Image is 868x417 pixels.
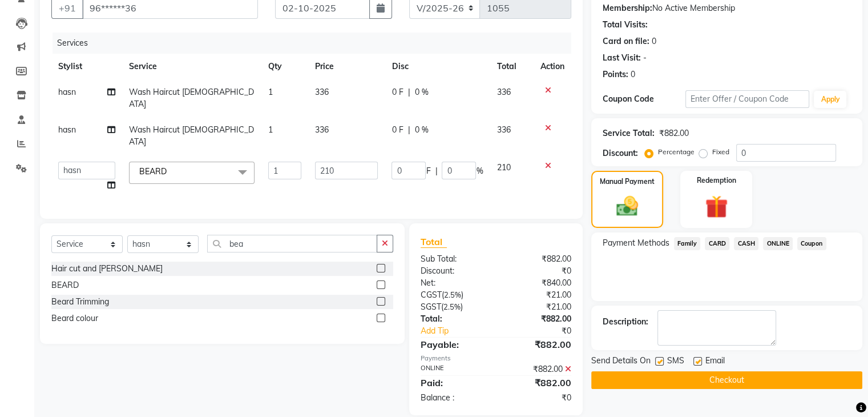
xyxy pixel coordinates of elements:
[421,354,571,363] div: Payments
[412,301,496,313] div: ( )
[603,2,851,14] div: No Active Membership
[308,54,385,79] th: Price
[705,237,729,250] span: CARD
[407,124,410,136] span: |
[412,313,496,325] div: Total:
[412,325,510,337] a: Add Tip
[496,301,580,313] div: ₹21.00
[734,237,758,250] span: CASH
[426,165,430,177] span: F
[391,124,403,136] span: 0 F
[53,33,580,54] div: Services
[603,52,641,64] div: Last Visit:
[674,237,701,250] span: Family
[51,279,79,291] div: BEARD
[122,54,261,79] th: Service
[443,302,461,311] span: 2.5%
[412,265,496,277] div: Discount:
[412,363,496,375] div: ONLINE
[603,35,649,47] div: Card on file:
[496,363,580,375] div: ₹882.00
[603,316,648,328] div: Description:
[712,147,729,157] label: Fixed
[631,69,635,81] div: 0
[603,93,685,105] div: Coupon Code
[51,263,163,275] div: Hair cut and [PERSON_NAME]
[659,127,689,139] div: ₹882.00
[591,355,651,369] span: Send Details On
[496,313,580,325] div: ₹882.00
[444,290,461,299] span: 2.5%
[412,376,496,390] div: Paid:
[496,376,580,390] div: ₹882.00
[167,166,172,177] a: x
[129,87,254,109] span: Wash Haircut [DEMOGRAPHIC_DATA]
[600,177,655,187] label: Manual Payment
[496,125,510,135] span: 336
[435,165,437,177] span: |
[476,165,483,177] span: %
[496,253,580,265] div: ₹882.00
[496,162,510,173] span: 210
[207,235,377,252] input: Search or Scan
[763,237,793,250] span: ONLINE
[421,290,442,300] span: CGST
[385,54,490,79] th: Disc
[268,87,273,97] span: 1
[58,87,76,97] span: hasn
[496,277,580,289] div: ₹840.00
[51,312,98,324] div: Beard colour
[603,127,655,139] div: Service Total:
[603,69,628,81] div: Points:
[496,338,580,351] div: ₹882.00
[643,52,647,64] div: -
[407,86,410,98] span: |
[391,86,403,98] span: 0 F
[315,125,329,135] span: 336
[705,355,725,369] span: Email
[496,265,580,277] div: ₹0
[658,147,695,157] label: Percentage
[603,237,669,249] span: Payment Methods
[51,54,122,79] th: Stylist
[139,166,167,177] span: BEARD
[510,325,579,337] div: ₹0
[591,371,862,389] button: Checkout
[58,125,76,135] span: hasn
[412,338,496,351] div: Payable:
[534,54,571,79] th: Action
[412,277,496,289] div: Net:
[814,91,846,108] button: Apply
[685,90,810,108] input: Enter Offer / Coupon Code
[797,237,826,250] span: Coupon
[697,175,736,186] label: Redemption
[496,289,580,301] div: ₹21.00
[698,193,735,221] img: _gift.svg
[609,194,645,219] img: _cash.svg
[421,302,441,312] span: SGST
[129,125,254,147] span: Wash Haircut [DEMOGRAPHIC_DATA]
[496,87,510,97] span: 336
[496,392,580,404] div: ₹0
[51,296,109,308] div: Beard Trimming
[412,253,496,265] div: Sub Total:
[412,289,496,301] div: ( )
[414,124,428,136] span: 0 %
[652,35,656,47] div: 0
[667,355,684,369] span: SMS
[261,54,308,79] th: Qty
[414,86,428,98] span: 0 %
[268,125,273,135] span: 1
[603,147,638,159] div: Discount:
[603,2,652,14] div: Membership:
[412,392,496,404] div: Balance :
[315,87,329,97] span: 336
[490,54,533,79] th: Total
[603,19,648,31] div: Total Visits:
[421,236,447,248] span: Total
